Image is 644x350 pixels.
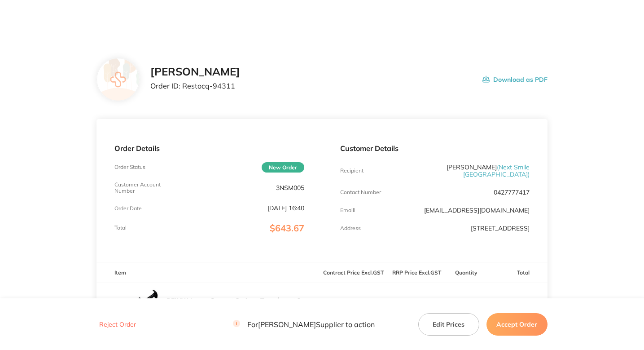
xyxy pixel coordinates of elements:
p: Contact Number [340,189,381,195]
th: Contract Price Excl. GST [322,262,386,283]
p: Customer Account Number [114,182,178,194]
th: RRP Price Excl. GST [385,262,448,283]
h2: [PERSON_NAME] [150,66,240,78]
p: Order Date [114,205,142,212]
p: 0427777417 [494,189,530,196]
th: Quantity [448,262,484,283]
th: Item [96,262,322,283]
p: [PERSON_NAME] [403,164,530,178]
th: Total [484,262,548,283]
span: $643.67 [270,222,304,234]
p: 3NSM005 [276,184,304,191]
a: Restocq logo [47,13,136,27]
img: Restocq logo [47,13,136,26]
p: Order Status [114,164,145,170]
p: Total [114,225,127,231]
a: RELYX Veneer Cement Syringe Translucent 3g [166,296,305,304]
p: $78.05 [485,295,547,316]
a: [EMAIL_ADDRESS][DOMAIN_NAME] [424,206,530,214]
p: For [PERSON_NAME] Supplier to action [233,320,375,328]
span: ( Next Smile [GEOGRAPHIC_DATA] ) [463,163,530,178]
button: Download as PDF [482,66,548,93]
button: Accept Order [486,313,548,335]
p: Customer Details [340,144,530,152]
p: Order Details [114,144,304,152]
button: Edit Prices [418,313,479,335]
p: Address [340,225,361,231]
span: New Order [262,162,304,173]
button: Reject Order [96,320,139,328]
p: Emaill [340,207,355,213]
p: Recipient [340,168,364,174]
p: Order ID: Restocq- 94311 [150,82,240,90]
img: Znlsc2E4Yw [114,283,159,328]
p: [STREET_ADDRESS] [471,225,530,232]
p: [DATE] 16:40 [267,204,304,212]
